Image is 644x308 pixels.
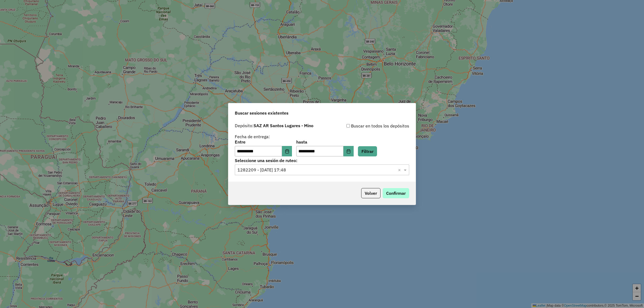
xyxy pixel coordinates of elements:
button: Volver [361,188,380,198]
label: Fecha de entrega: [235,133,270,140]
label: Seleccione una sesión de ruteo: [235,157,409,164]
label: hasta [296,139,353,145]
span: Clear all [398,167,402,173]
div: Buscar en todos los depósitos [322,123,409,129]
span: Buscar sesiones existentes [235,110,288,116]
strong: SAZ AR Santos Lugares - Mino [254,123,313,128]
button: Confirmar [383,188,409,198]
label: Entre [235,139,292,145]
button: Choose Date [282,146,292,157]
label: Depósito: [235,122,313,129]
button: Choose Date [343,146,354,157]
button: Filtrar [358,146,377,156]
